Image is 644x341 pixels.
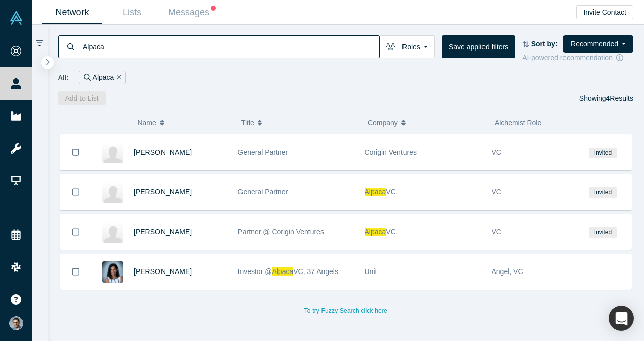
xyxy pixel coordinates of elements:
button: To try Fuzzy Search click here [297,304,394,317]
button: Add to List [58,91,106,105]
span: Alchemist Role [495,119,541,127]
span: Title [241,112,254,133]
span: Corigin Ventures [365,148,417,156]
button: Invite Contact [576,5,633,19]
span: General Partner [238,188,288,196]
span: Invited [589,227,617,238]
button: Bookmark [60,134,92,170]
a: [PERSON_NAME] [134,228,192,236]
a: Messages [162,1,222,24]
a: [PERSON_NAME] [134,267,192,276]
span: General Partner [238,148,288,156]
img: VP Singh's Account [9,316,23,330]
span: Alpaca [365,188,386,196]
span: VC, 37 Angels [293,267,338,276]
button: Bookmark [60,254,92,289]
span: Unit [365,267,377,276]
strong: Sort by: [531,40,558,48]
span: Alpaca [272,267,293,276]
button: Company [368,112,484,133]
img: Alchemist Vault Logo [9,11,23,25]
span: VC [492,188,501,196]
img: Aubrie Pagano's Profile Image [102,222,123,243]
input: Search by name, title, company, summary, expertise, investment criteria or topics of focus [82,35,379,58]
button: Title [241,112,357,133]
span: Company [368,112,398,133]
a: [PERSON_NAME] [134,148,192,156]
button: Roles [379,35,435,58]
span: All: [58,73,69,83]
span: VC [492,228,501,236]
span: Invited [589,148,617,158]
span: Investor @ [238,267,272,276]
div: AI-powered recommendation [522,53,633,63]
button: Bookmark [60,215,92,249]
span: VC [492,148,501,156]
a: Network [42,1,102,24]
button: Recommended [563,35,633,53]
span: Partner @ Corigin Ventures [238,228,324,236]
span: VC [386,188,395,196]
img: David Goldberg's Profile Image [102,182,123,203]
button: Save applied filters [442,35,515,58]
img: Rhea Advani's Profile Image [102,261,123,283]
a: [PERSON_NAME] [134,188,192,196]
span: Angel, VC [492,267,523,276]
span: Results [606,94,633,102]
button: Bookmark [60,175,92,210]
img: Ryan Freedman's Profile Image [102,142,123,163]
a: Lists [102,1,162,24]
button: Remove Filter [114,72,121,83]
div: Alpaca [79,71,126,84]
strong: 4 [606,94,610,102]
button: Name [137,112,230,133]
span: Invited [589,187,617,198]
span: Alpaca [365,228,386,236]
span: VC [386,228,395,236]
span: Name [137,112,156,133]
div: Showing [579,91,633,105]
